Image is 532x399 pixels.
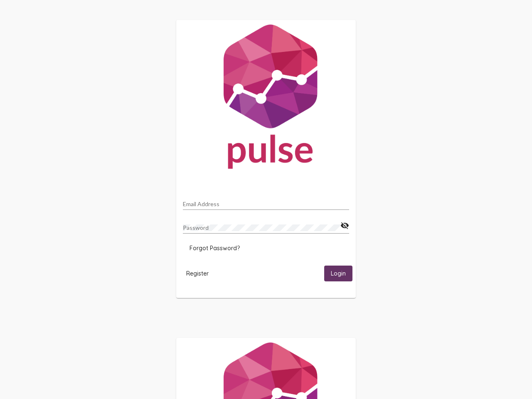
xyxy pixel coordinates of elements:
button: Register [180,266,215,281]
span: Register [186,270,209,277]
button: Login [324,266,352,281]
img: Pulse For Good Logo [176,20,356,177]
mat-icon: visibility_off [340,221,349,231]
button: Forgot Password? [183,241,246,256]
span: Forgot Password? [190,244,240,252]
span: Login [331,270,346,278]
